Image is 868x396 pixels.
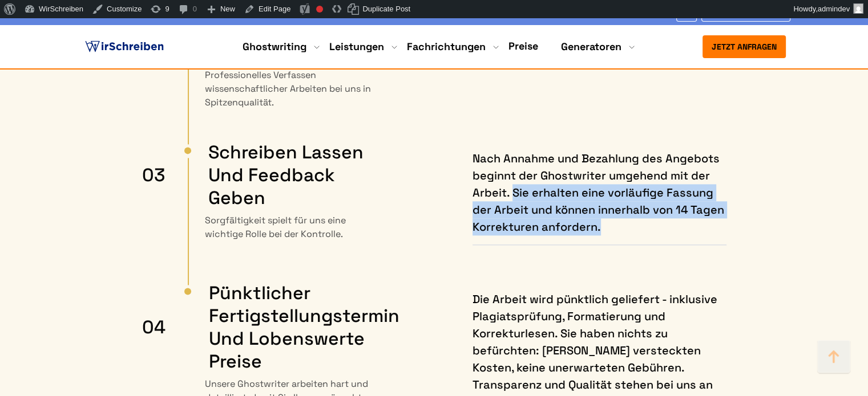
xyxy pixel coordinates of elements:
p: Professionelles Verfassen wissenschaftlicher Arbeiten bei uns in Spitzenqualität. [205,68,384,109]
span: admindev [818,5,850,13]
div: Focus keyphrase not set [316,6,323,13]
img: button top [817,340,851,374]
a: Ghostwriting [243,40,306,54]
a: Generatoren [561,40,621,54]
a: Leistungen [329,40,384,54]
h3: Schreiben lassen und Feedback geben [142,141,384,209]
a: Fachrichtungen [407,40,486,54]
button: Jetzt anfragen [703,35,786,58]
img: logo ghostwriter-österreich [83,38,166,55]
summary: Nach Annahme und Bezahlung des Angebots beginnt der Ghostwriter umgehend mit der Arbeit. Sie erha... [473,150,726,235]
p: Sorgfältigkeit spielt für uns eine wichtige Rolle bei der Kontrolle. [205,214,384,241]
a: Preise [508,39,538,52]
h3: Pünktlicher Fertigstellungstermin und lobenswerte Preise [142,281,384,373]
